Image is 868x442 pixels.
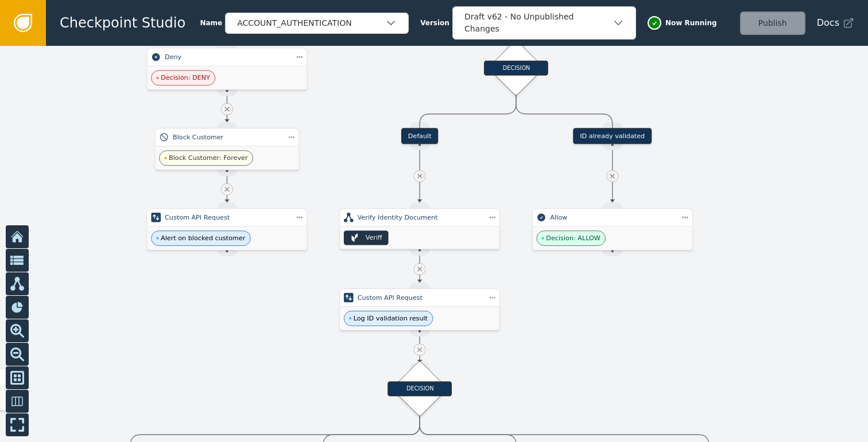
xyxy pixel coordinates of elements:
div: ID already validated [573,128,652,144]
span: Log ID validation result [354,314,428,323]
span: Decision: DENY [161,73,210,83]
span: Block Customer: Forever [169,153,248,163]
div: DECISION [484,60,548,75]
span: Version [420,18,449,28]
div: Veriff [366,233,382,243]
button: Draft v62 - No Unpublished Changes [452,6,636,40]
span: Now Running [665,18,717,28]
div: Default [401,128,439,144]
div: Draft v62 - No Unpublished Changes [464,11,613,35]
span: Name [200,18,222,28]
span: Docs [817,16,839,30]
a: Docs [817,16,854,30]
div: ACCOUNT_AUTHENTICATION [237,17,385,29]
div: Deny [165,52,289,62]
button: ACCOUNT_AUTHENTICATION [225,13,409,34]
div: DECISION [387,381,452,396]
div: Block Customer [173,132,281,142]
div: Custom API Request [358,293,482,303]
span: Checkpoint Studio [60,13,185,33]
span: Decision: ALLOW [546,233,600,243]
div: Allow [550,213,675,222]
div: Custom API Request [165,213,289,222]
span: Alert on blocked customer [161,233,245,243]
div: Verify Identity Document [358,213,482,222]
